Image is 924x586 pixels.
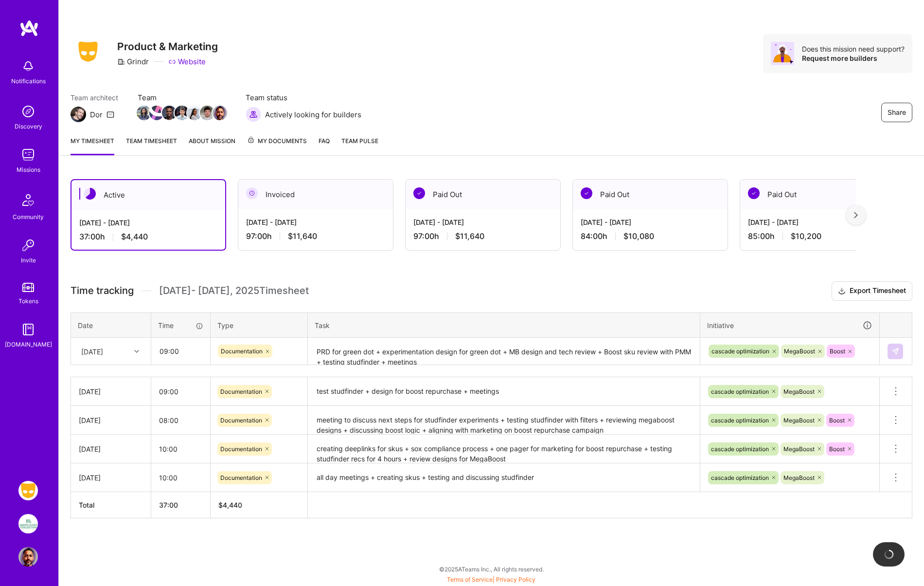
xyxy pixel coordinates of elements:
[18,56,38,76] img: bell
[71,180,225,210] div: Active
[213,105,226,121] a: Team Member Avatar
[830,348,845,355] span: Boost
[246,217,385,227] div: [DATE] - [DATE]
[220,474,262,481] span: Documentation
[200,106,214,120] img: Team Member Avatar
[163,105,176,121] a: Team Member Avatar
[90,110,103,120] div: Dor
[79,473,143,483] div: [DATE]
[406,180,560,209] div: Paid Out
[854,212,858,219] img: right
[189,136,235,155] a: About Mission
[265,110,361,120] span: Actively looking for builders
[18,547,38,567] img: User Avatar
[888,344,904,359] div: null
[711,417,769,424] span: cascade optimization
[17,188,40,212] img: Community
[802,44,905,54] div: Does this mission need support?
[413,187,425,199] img: Paid Out
[581,217,720,227] div: [DATE] - [DATE]
[11,76,46,86] div: Notifications
[79,386,143,397] div: [DATE]
[79,415,143,425] div: [DATE]
[138,105,150,121] a: Team Member Avatar
[221,348,263,355] span: Documentation
[891,348,899,355] img: Submit
[581,231,720,241] div: 84:00 h
[71,92,118,103] span: Team architect
[238,180,393,209] div: Invoiced
[121,232,148,242] span: $4,440
[220,445,262,453] span: Documentation
[58,557,924,581] div: © 2025 ATeams Inc., All rights reserved.
[151,465,210,491] input: HH:MM
[175,106,189,120] img: Team Member Avatar
[573,180,728,209] div: Paid Out
[413,217,552,227] div: [DATE] - [DATE]
[220,388,262,395] span: Documentation
[16,481,40,500] a: Grindr: Product & Marketing
[84,188,96,200] img: Active
[784,348,815,355] span: MegaBoost
[81,346,103,356] div: [DATE]
[18,481,38,500] img: Grindr: Product & Marketing
[247,136,307,155] a: My Documents
[151,379,210,404] input: HH:MM
[18,514,38,533] img: We Are The Merchants: Founding Product Manager, Merchant Collective
[134,349,139,354] i: icon Chevron
[711,348,769,355] span: cascade optimization
[413,231,552,241] div: 97:00 h
[18,320,38,339] img: guide book
[309,436,699,462] textarea: creating deeplinks for skus + sox compliance process + one pager for marketing for boost repurcha...
[158,320,203,330] div: Time
[107,110,114,118] i: icon Mail
[246,92,361,103] span: Team status
[829,445,845,453] span: Boost
[5,339,52,349] div: [DOMAIN_NAME]
[711,445,769,453] span: cascade optimization
[711,388,769,395] span: cascade optimization
[18,296,38,306] div: Tokens
[152,338,210,364] input: HH:MM
[341,137,378,145] span: Team Pulse
[79,218,217,228] div: [DATE] - [DATE]
[218,501,242,509] span: $ 4,440
[309,339,699,365] textarea: PRD for green dot + experimentation design for green dot + MB design and tech review + Boost sku ...
[149,106,164,120] img: Team Member Avatar
[581,187,592,199] img: Paid Out
[740,180,895,209] div: Paid Out
[783,474,815,481] span: MegaBoost
[838,286,846,296] i: icon Download
[71,492,151,518] th: Total
[151,436,210,462] input: HH:MM
[623,231,654,241] span: $10,080
[246,231,385,241] div: 97:00 h
[137,106,151,120] img: Team Member Avatar
[126,136,177,155] a: Team timesheet
[162,106,177,120] img: Team Member Avatar
[246,107,261,122] img: Actively looking for builders
[309,464,699,491] textarea: all day meetings + creating skus + testing and discussing studfinder
[783,388,815,395] span: MegaBoost
[211,312,308,338] th: Type
[455,231,484,241] span: $11,640
[71,285,134,297] span: Time tracking
[176,105,188,121] a: Team Member Avatar
[187,106,202,120] img: Team Member Avatar
[201,105,213,121] a: Team Member Avatar
[17,165,40,175] div: Missions
[802,54,905,63] div: Request more builders
[213,106,227,120] img: Team Member Avatar
[79,444,143,454] div: [DATE]
[138,92,226,103] span: Team
[117,58,125,66] i: icon CompanyGray
[791,231,821,241] span: $10,200
[151,492,211,518] th: 37:00
[247,136,307,146] span: My Documents
[707,320,872,331] div: Initiative
[159,285,309,297] span: [DATE] - [DATE] , 2025 Timesheet
[19,19,39,37] img: logo
[188,105,201,121] a: Team Member Avatar
[308,312,700,338] th: Task
[832,281,912,301] button: Export Timesheet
